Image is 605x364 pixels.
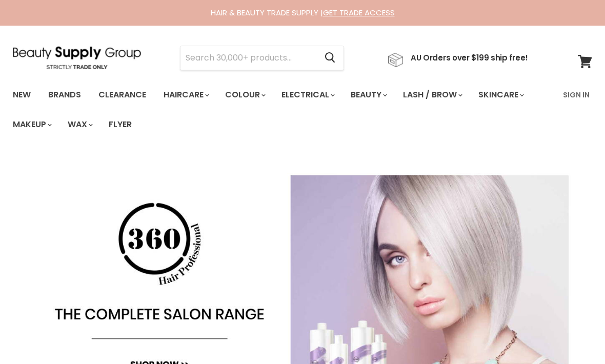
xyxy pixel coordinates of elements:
[471,84,530,106] a: Skincare
[5,114,58,135] a: Makeup
[41,84,89,106] a: Brands
[180,46,344,70] form: Product
[156,84,215,106] a: Haircare
[323,7,395,18] a: GET TRADE ACCESS
[5,80,557,139] ul: Main menu
[343,84,393,106] a: Beauty
[101,114,139,135] a: Flyer
[180,46,316,70] input: Search
[274,84,341,106] a: Electrical
[554,316,595,354] iframe: Gorgias live chat messenger
[91,84,154,106] a: Clearance
[316,46,344,70] button: Search
[60,114,99,135] a: Wax
[5,84,38,106] a: New
[395,84,469,106] a: Lash / Brow
[217,84,272,106] a: Colour
[557,84,596,106] a: Sign In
